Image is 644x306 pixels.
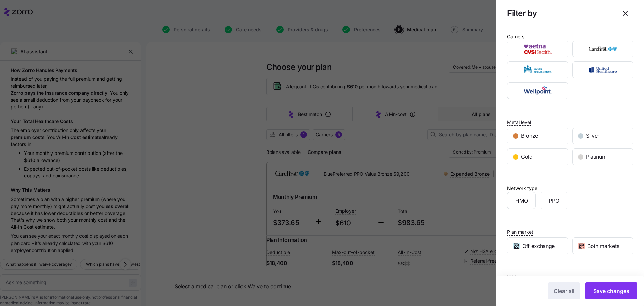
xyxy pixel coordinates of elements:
div: Carriers [507,33,524,40]
span: Bronze [521,132,538,140]
span: Silver [586,132,599,140]
span: Save changes [593,287,629,295]
button: Save changes [585,282,637,299]
span: Clear all [554,287,574,295]
h1: Filter by [507,8,612,18]
span: HSA [507,274,517,281]
span: Gold [521,152,533,161]
span: Both markets [587,242,619,250]
span: Plan market [507,229,533,235]
button: Clear all [548,282,580,299]
span: Platinum [586,152,606,161]
img: UnitedHealthcare [578,63,628,77]
img: Aetna CVS Health [513,42,562,56]
img: Wellpoint [513,84,562,97]
img: CareFirst BlueCross BlueShield [578,42,628,56]
span: Metal level [507,119,531,126]
img: Kaiser Permanente [513,63,562,77]
div: Network type [507,185,537,192]
span: Off exchange [522,242,555,250]
span: HMO [515,196,528,205]
span: PPO [549,196,559,205]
